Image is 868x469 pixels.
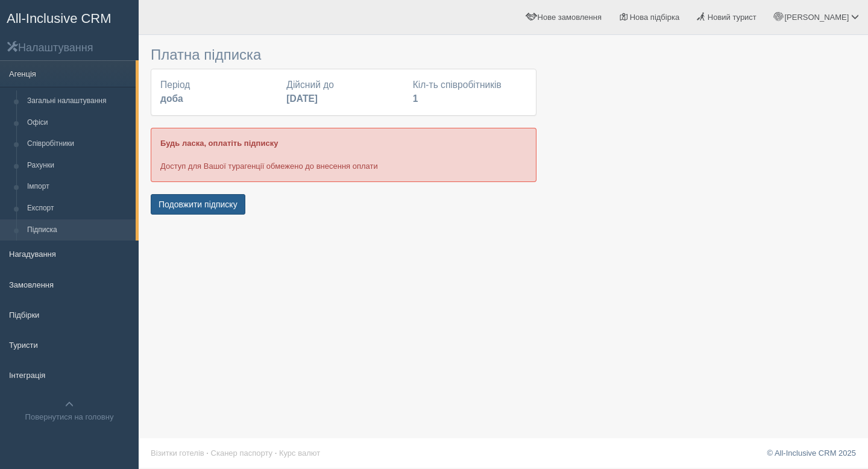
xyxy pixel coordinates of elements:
span: Нове замовлення [538,13,602,22]
span: All-Inclusive CRM [7,11,112,26]
h3: Платна підписка [151,47,536,63]
div: Доступ для Вашої турагенції обмежено до внесення оплати [151,128,536,181]
b: [DATE] [286,93,318,104]
a: Курс валют [279,449,320,458]
div: Дійсний до [280,78,406,106]
div: Кіл-ть співробітників [407,78,533,106]
b: доба [160,93,183,104]
b: 1 [413,93,418,104]
span: · [275,449,277,458]
div: Період [154,78,280,106]
a: Імпорт [22,176,136,198]
button: Подовжити підписку [151,194,245,215]
span: · [206,449,209,458]
span: Новий турист [708,13,756,22]
b: Будь ласка, оплатіть підписку [160,139,278,148]
a: Співробітники [22,133,136,155]
a: Експорт [22,198,136,219]
a: Рахунки [22,155,136,177]
a: All-Inclusive CRM [1,1,138,34]
a: Загальні налаштування [22,90,136,112]
a: Сканер паспорту [211,449,272,458]
a: © All-Inclusive CRM 2025 [767,449,856,458]
span: [PERSON_NAME] [784,13,849,22]
a: Візитки готелів [151,449,204,458]
a: Офіси [22,112,136,134]
span: Нова підбірка [630,13,680,22]
a: Підписка [22,219,136,241]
